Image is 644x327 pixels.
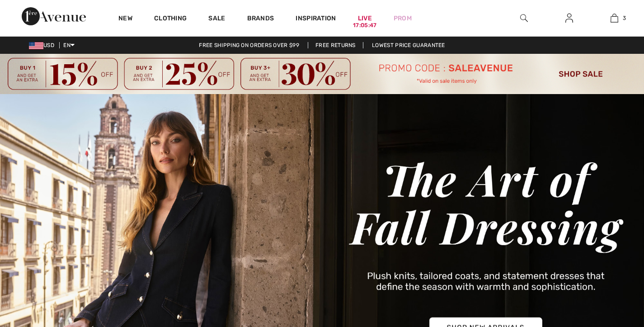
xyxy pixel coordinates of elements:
a: Prom [394,14,412,23]
a: Live17:05:47 [358,14,372,23]
a: New [118,14,132,24]
a: Sign In [558,13,580,24]
a: Brands [247,14,274,24]
span: EN [63,42,75,48]
div: 17:05:47 [353,21,376,30]
a: Sale [208,14,225,24]
a: Free Returns [308,42,363,48]
img: My Info [565,13,573,24]
img: 1ère Avenue [22,7,86,25]
a: Lowest Price Guarantee [365,42,452,48]
img: US Dollar [29,42,43,49]
span: USD [29,42,58,48]
span: 3 [623,14,626,22]
a: Free shipping on orders over $99 [192,42,306,48]
span: Inspiration [296,14,336,24]
img: My Bag [611,13,618,24]
a: Clothing [154,14,187,24]
a: 3 [592,13,636,24]
img: search the website [520,13,528,24]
